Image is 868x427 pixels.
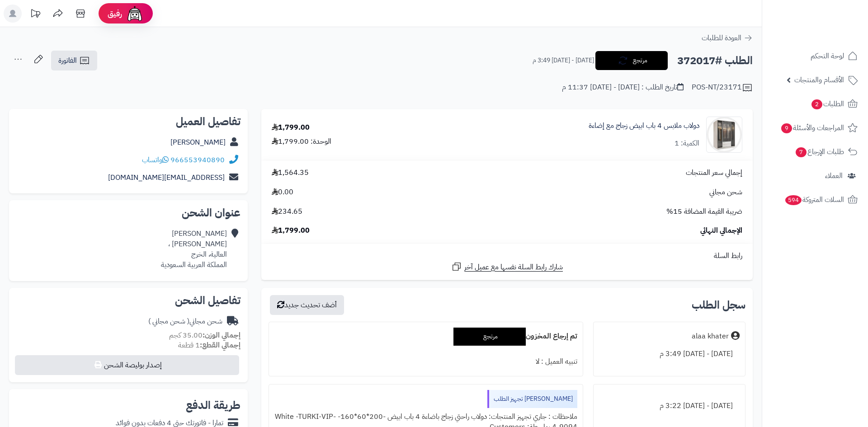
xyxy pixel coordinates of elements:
[272,136,331,147] div: الوحدة: 1,799.00
[692,331,729,342] div: alaa khater
[795,145,844,158] span: طلبات الإرجاع
[794,74,844,86] span: الأقسام والمنتجات
[108,172,225,183] a: [EMAIL_ADDRESS][DOMAIN_NAME]
[272,122,310,133] div: 1,799.00
[15,355,239,375] button: إصدار بوليصة الشحن
[272,206,302,217] span: 234.65
[768,141,863,163] a: طلبات الإرجاع7
[825,169,843,182] span: العملاء
[784,193,844,206] span: السلات المتروكة
[768,93,863,115] a: الطلبات2
[487,390,577,408] div: [PERSON_NAME] تجهيز الطلب
[807,25,859,44] img: logo-2.png
[768,165,863,187] a: العملاء
[666,206,742,217] span: ضريبة القيمة المضافة 15%
[142,155,169,165] a: واتساب
[811,50,844,62] span: لوحة التحكم
[811,98,844,110] span: الطلبات
[270,295,344,315] button: أضف تحديث جديد
[768,45,863,67] a: لوحة التحكم
[51,51,97,70] a: الفاتورة
[675,138,699,149] div: الكمية: 1
[178,340,241,351] small: 1 قطعة
[108,8,122,19] span: رفيق
[16,207,241,218] h2: عنوان الشحن
[677,52,753,70] h2: الطلب #372017
[148,316,222,327] div: شحن مجاني
[265,251,749,261] div: رابط السلة
[702,33,753,43] a: العودة للطلبات
[126,5,144,23] img: ai-face.png
[702,33,741,43] span: العودة للطلبات
[811,99,822,109] span: 2
[796,147,807,157] span: 7
[58,55,77,66] span: الفاتورة
[169,330,241,341] small: 35.00 كجم
[161,229,227,270] div: [PERSON_NAME] [PERSON_NAME] ، العالية، الخرج المملكة العربية السعودية
[589,121,699,131] a: دولاب ملابس 4 باب ابيض زجاج مع إضاءة
[453,328,526,346] div: مرتجع
[272,168,309,178] span: 1,564.35
[24,5,47,25] a: تحديثات المنصة
[707,117,742,153] img: 1742133300-110103010020.1-90x90.jpg
[200,340,241,351] strong: إجمالي القطع:
[148,316,189,327] span: ( شحن مجاني )
[186,400,241,411] h2: طريقة الدفع
[562,82,684,93] div: تاريخ الطلب : [DATE] - [DATE] 11:37 م
[595,51,668,70] button: مرتجع
[170,137,226,148] a: [PERSON_NAME]
[451,261,563,272] a: شارك رابط السلة نفسها مع عميل آخر
[768,117,863,139] a: المراجعات والأسئلة9
[16,116,241,127] h2: تفاصيل العميل
[599,345,740,363] div: [DATE] - [DATE] 3:49 م
[780,122,844,134] span: المراجعات والأسئلة
[700,225,742,236] span: الإجمالي النهائي
[464,262,563,272] span: شارك رابط السلة نفسها مع عميل آخر
[599,397,740,415] div: [DATE] - [DATE] 3:22 م
[692,300,745,310] h3: سجل الطلب
[272,187,293,197] span: 0.00
[16,295,241,306] h2: تفاصيل الشحن
[274,353,577,371] div: تنبيه العميل : لا
[692,82,753,93] div: POS-NT/23171
[781,123,792,133] span: 9
[203,330,241,341] strong: إجمالي الوزن:
[272,225,310,236] span: 1,799.00
[768,189,863,211] a: السلات المتروكة594
[686,168,742,178] span: إجمالي سعر المنتجات
[526,331,577,342] b: تم إرجاع المخزون
[533,56,594,65] small: [DATE] - [DATE] 3:49 م
[170,155,225,165] a: 966553940890
[709,187,742,197] span: شحن مجاني
[785,195,802,205] span: 594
